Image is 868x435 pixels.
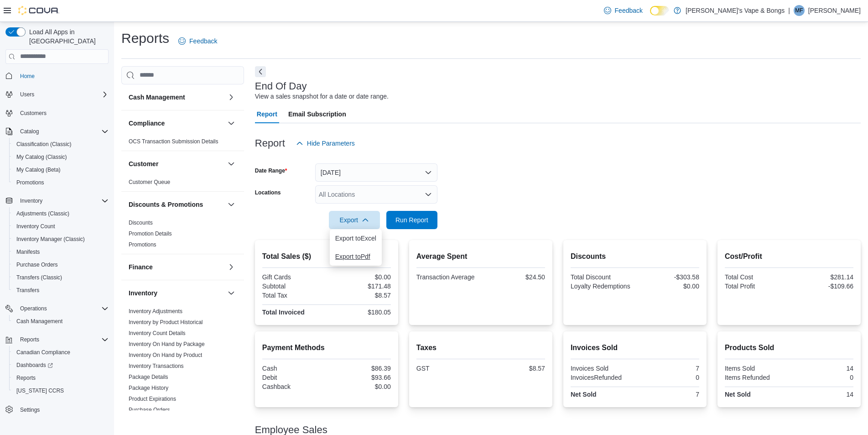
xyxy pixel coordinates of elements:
div: Cash [262,365,325,372]
div: View a sales snapshot for a date or date range. [255,92,389,101]
h2: Payment Methods [262,342,391,353]
span: Export to Excel [335,235,376,242]
span: Transfers (Classic) [13,272,109,283]
span: Home [16,70,109,82]
h2: Total Sales ($) [262,251,391,262]
span: Catalog [16,126,109,137]
span: Promotions [129,241,156,248]
button: Reports [16,334,43,345]
div: Items Refunded [725,374,787,381]
button: Reports [9,372,112,384]
button: Customer [129,159,224,168]
h2: Cost/Profit [725,251,853,262]
div: 0 [637,374,699,381]
a: Promotions [13,177,48,188]
span: Package History [129,384,168,392]
span: Inventory Transactions [129,362,184,370]
div: $281.14 [791,273,853,281]
span: MF [795,5,803,16]
div: Debit [262,374,325,381]
a: Inventory Transactions [129,363,184,369]
a: Product Expirations [129,396,176,402]
div: Total Tax [262,292,325,299]
span: Inventory [16,195,109,206]
h3: Inventory [129,288,157,298]
span: Inventory Count [13,221,109,232]
span: Transfers [16,287,39,294]
span: Export to Pdf [335,253,376,260]
span: Adjustments (Classic) [13,208,109,219]
input: Dark Mode [650,6,669,16]
h3: Customer [129,159,158,168]
span: Discounts [129,219,153,226]
span: Promotions [16,179,44,186]
button: Compliance [226,118,237,129]
div: $8.57 [483,365,545,372]
h3: Cash Management [129,93,185,102]
span: Dashboards [16,362,53,369]
span: Load All Apps in [GEOGRAPHIC_DATA] [26,27,109,46]
span: Inventory On Hand by Package [129,341,205,348]
button: Compliance [129,119,224,128]
button: Run Report [386,211,437,229]
span: Transfers (Classic) [16,274,62,281]
button: Manifests [9,246,112,258]
div: $171.48 [328,283,391,290]
a: Discounts [129,220,153,226]
span: Feedback [615,6,643,15]
div: -$109.66 [791,283,853,290]
span: Cash Management [16,318,62,325]
div: 14 [791,391,853,398]
span: Inventory On Hand by Product [129,351,202,359]
span: Inventory by Product Historical [129,319,203,326]
button: Inventory Count [9,220,112,233]
button: Export toExcel [330,229,382,247]
span: Package Details [129,373,168,381]
span: Inventory Adjustments [129,308,182,315]
h2: Invoices Sold [571,342,699,353]
button: Catalog [16,126,42,137]
a: Inventory Count [13,221,59,232]
span: Inventory Count [16,223,55,230]
span: Reports [13,372,109,383]
span: My Catalog (Beta) [13,164,109,175]
a: Cash Management [13,316,66,327]
span: Promotions [13,177,109,188]
span: Inventory [20,197,42,204]
strong: Net Sold [571,391,597,398]
div: 7 [637,391,699,398]
span: Inventory Count Details [129,330,186,337]
button: Canadian Compliance [9,346,112,359]
span: Customer Queue [129,178,170,186]
span: Washington CCRS [13,385,109,396]
h3: Compliance [129,119,165,128]
a: Purchase Orders [129,407,170,413]
span: My Catalog (Classic) [16,153,67,161]
h2: Products Sold [725,342,853,353]
button: Users [16,89,38,100]
h3: End Of Day [255,81,307,92]
div: $86.39 [328,365,391,372]
div: $0.00 [328,383,391,390]
button: Inventory Manager (Classic) [9,233,112,246]
button: My Catalog (Classic) [9,151,112,163]
button: Finance [129,262,224,272]
span: Cash Management [13,316,109,327]
button: Discounts & Promotions [129,200,224,209]
button: Classification (Classic) [9,138,112,151]
button: Cash Management [226,92,237,103]
div: 7 [637,365,699,372]
a: Promotion Details [129,231,172,237]
div: Items Sold [725,365,787,372]
span: Classification (Classic) [13,139,109,150]
a: My Catalog (Classic) [13,152,71,162]
h3: Report [255,138,285,149]
span: Adjustments (Classic) [16,210,69,217]
button: Settings [2,403,112,416]
button: Inventory [226,288,237,299]
span: Users [20,91,34,98]
div: Invoices Sold [571,365,633,372]
div: $0.00 [637,283,699,290]
span: Product Expirations [129,395,176,403]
